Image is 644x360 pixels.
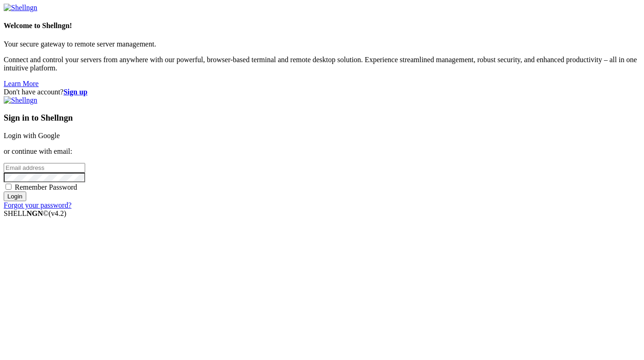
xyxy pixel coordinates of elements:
[4,147,640,156] p: or continue with email:
[27,209,43,217] b: NGN
[4,113,640,123] h3: Sign in to Shellngn
[4,22,640,30] h4: Welcome to Shellngn!
[4,201,71,209] a: Forgot your password?
[64,88,87,96] a: Sign up
[4,209,66,217] span: SHELL ©
[15,183,77,191] span: Remember Password
[4,163,85,173] input: Email address
[49,209,67,217] span: 4.2.0
[4,40,640,48] p: Your secure gateway to remote server management.
[4,192,26,201] input: Login
[4,132,60,139] a: Login with Google
[6,184,12,190] input: Remember Password
[4,88,640,96] div: Don't have account?
[4,4,37,12] img: Shellngn
[4,96,37,105] img: Shellngn
[4,56,640,72] p: Connect and control your servers from anywhere with our powerful, browser-based terminal and remo...
[4,80,39,87] a: Learn More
